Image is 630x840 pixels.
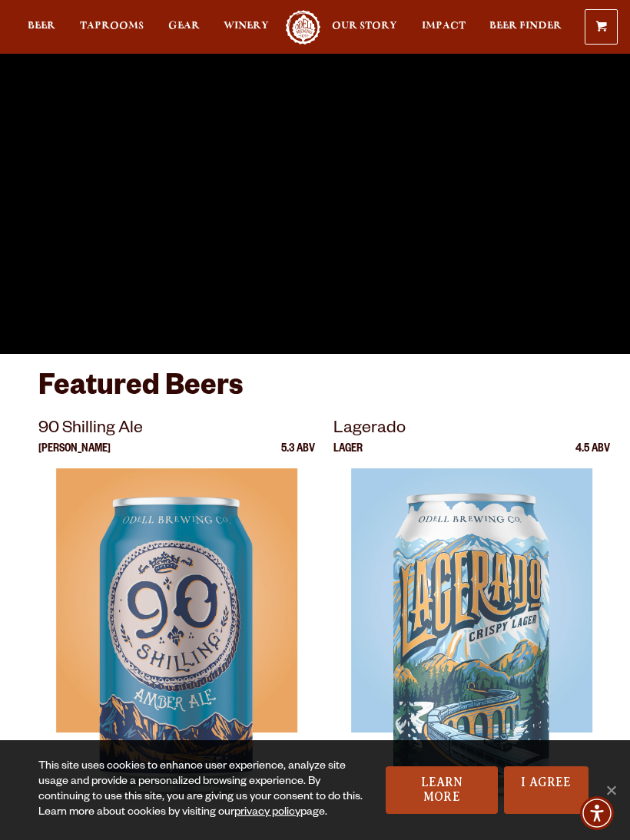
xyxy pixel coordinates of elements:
span: Winery [224,20,269,32]
p: 5.3 ABV [281,444,315,468]
a: Learn More [386,766,498,814]
span: Our Story [332,20,397,32]
div: Accessibility Menu [580,796,614,830]
p: 4.5 ABV [575,444,610,468]
a: Impact [422,10,466,45]
span: Gear [168,20,200,32]
a: Beer Finder [489,10,562,45]
p: Lager [333,444,363,468]
a: Odell Home [284,10,323,45]
div: This site uses cookies to enhance user experience, analyze site usage and provide a personalized ... [38,759,370,821]
span: Beer [28,20,55,32]
p: Lagerado [333,416,610,444]
a: Gear [168,10,200,45]
p: 90 Shilling Ale [38,416,315,444]
a: privacy policy [234,807,300,819]
span: Taprooms [80,20,144,32]
a: Beer [28,10,55,45]
a: Our Story [332,10,397,45]
p: [PERSON_NAME] [38,444,111,468]
a: Taprooms [80,10,144,45]
h3: Featured Beers [38,369,592,416]
span: No [603,782,618,798]
span: Beer Finder [489,20,562,32]
a: Winery [224,10,269,45]
span: Impact [422,20,466,32]
a: I Agree [504,766,589,814]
